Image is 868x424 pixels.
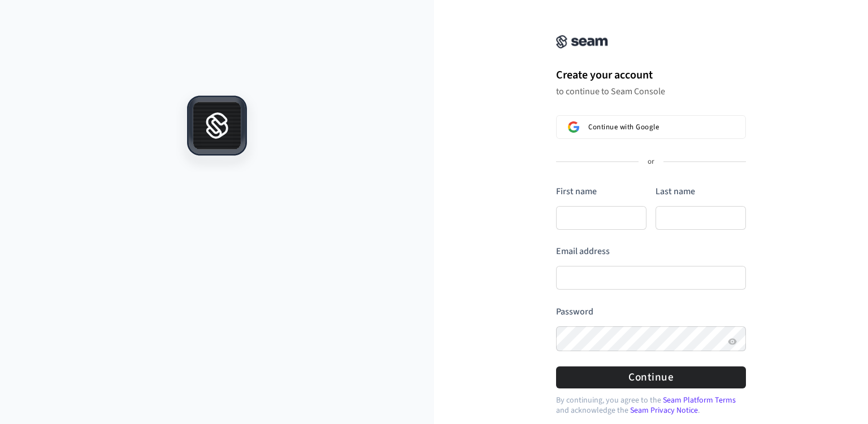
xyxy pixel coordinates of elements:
[568,121,579,133] img: Sign in with Google
[556,86,746,97] p: to continue to Seam Console
[556,366,746,388] button: Continue
[630,405,698,416] a: Seam Privacy Notice
[556,35,608,49] img: Seam Console
[663,395,736,406] a: Seam Platform Terms
[556,115,746,139] button: Sign in with GoogleContinue with Google
[556,245,610,257] label: Email address
[648,157,654,167] p: or
[556,67,746,84] h1: Create your account
[588,123,659,132] span: Continue with Google
[656,185,695,198] label: Last name
[556,395,746,416] p: By continuing, you agree to the and acknowledge the .
[726,335,739,348] button: Show password
[556,305,593,318] label: Password
[556,185,597,198] label: First name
